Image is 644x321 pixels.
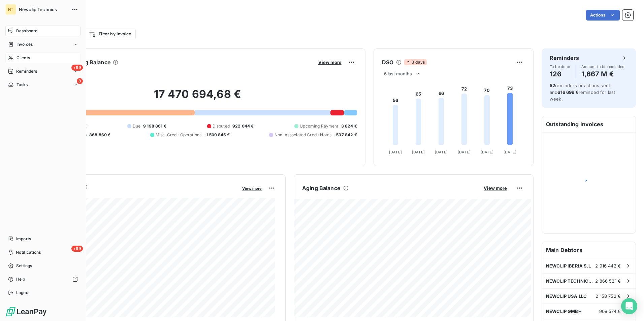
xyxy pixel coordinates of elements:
h6: Aging Balance [302,184,341,192]
span: 868 860 € [89,132,110,138]
tspan: [DATE] [504,150,516,154]
span: Due [133,123,140,129]
span: 9 198 861 € [143,123,166,129]
span: Tasks [17,82,28,88]
span: -1 509 845 € [204,132,230,138]
span: -537 842 € [334,132,357,138]
span: Monthly Revenue [38,191,237,198]
span: View more [484,185,507,191]
h6: Outstanding Invoices [542,116,636,132]
tspan: [DATE] [458,150,471,154]
span: Invoices [17,41,33,47]
span: Amount to be reminded [581,65,625,69]
h4: 1,667 M € [581,69,625,79]
span: Disputed [213,123,230,129]
button: View more [316,59,344,65]
span: Dashboard [16,28,37,34]
h6: Reminders [550,54,579,62]
button: Actions [586,10,620,21]
a: Help [5,274,80,285]
span: Help [16,276,25,282]
span: 3 824 € [341,123,357,129]
h2: 17 470 694,68 € [38,87,357,108]
span: 8 [77,78,83,84]
div: Open Intercom Messenger [621,298,637,314]
span: To be done [550,65,570,69]
span: 52 [550,83,555,88]
span: 2 866 521 € [595,278,621,284]
span: 909 574 € [599,309,621,314]
tspan: [DATE] [435,150,448,154]
h4: 126 [550,69,570,79]
span: Logout [16,290,30,296]
span: Settings [16,263,32,269]
span: View more [318,60,342,65]
button: View more [482,185,509,191]
span: Imports [16,236,31,242]
span: NEWCLIP IBERIA S.L [546,263,591,269]
span: Notifications [16,249,41,255]
span: reminders or actions sent and reminded for last week. [550,83,615,102]
tspan: [DATE] [412,150,425,154]
span: Reminders [16,68,37,74]
span: Clients [17,55,30,61]
span: 2 916 442 € [595,263,621,269]
span: Non-Associated Credit Notes [275,132,331,138]
span: Misc. Credit Operations [156,132,201,138]
tspan: [DATE] [481,150,493,154]
span: 3 days [404,59,427,65]
span: Newclip Technics [19,7,67,12]
span: NEWCLIP USA LLC [546,293,587,299]
span: 6 last months [384,71,412,76]
span: 922 044 € [232,123,254,129]
img: Logo LeanPay [5,306,47,317]
h6: DSO [382,58,393,66]
span: 616 699 € [557,90,578,95]
span: Upcoming Payment [300,123,338,129]
button: Filter by invoice [84,29,135,39]
div: NT [5,4,16,15]
span: +99 [71,65,83,71]
button: View more [240,185,264,191]
span: NEWCLIP GMBH [546,309,582,314]
h6: Main Debtors [542,242,636,258]
span: View more [242,186,262,191]
span: 2 158 752 € [595,293,621,299]
span: +99 [71,246,83,252]
span: NEWCLIP TECHNICS AUSTRALIA PTY [546,278,595,284]
tspan: [DATE] [389,150,402,154]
